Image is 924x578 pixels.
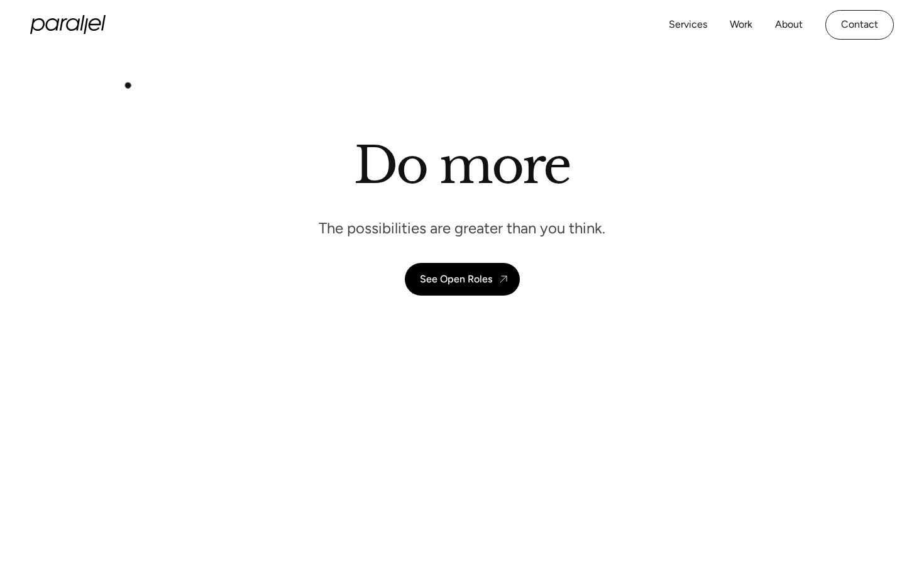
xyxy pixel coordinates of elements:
[775,16,803,34] a: About
[420,273,492,285] div: See Open Roles
[730,16,752,34] a: Work
[405,263,520,296] a: See Open Roles
[319,218,605,238] p: The possibilities are greater than you think.
[669,16,707,34] a: Services
[354,135,571,196] h1: Do more
[825,10,894,40] a: Contact
[30,15,106,34] a: home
